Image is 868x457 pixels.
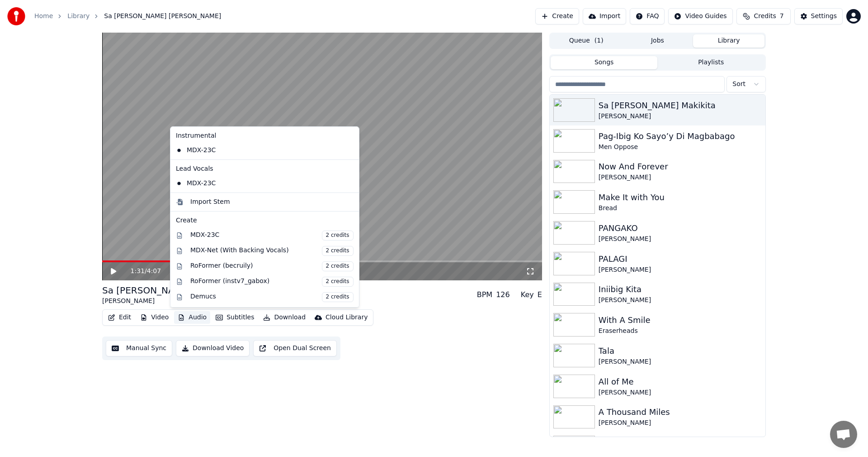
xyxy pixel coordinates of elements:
div: BPM [477,289,492,300]
button: Jobs [622,34,693,48]
div: Sa [PERSON_NAME] Makikita [102,284,232,297]
div: Bread [599,204,762,213]
img: youka [7,7,25,25]
div: E [538,289,542,300]
div: All of Me [599,375,762,388]
div: [PERSON_NAME] [599,112,762,121]
button: Download [259,311,309,324]
div: / [131,267,152,276]
div: Eraserheads [599,327,762,336]
span: 4:07 [147,267,161,276]
span: Credits [754,12,776,21]
span: 2 credits [322,231,354,241]
span: ( 1 ) [594,36,604,45]
div: Now And Forever [599,160,762,173]
div: Cloud Library [325,313,368,322]
button: Subtitles [212,311,258,324]
button: Queue [551,34,622,48]
button: Manual Sync [106,340,172,356]
div: PALAGI [599,253,762,265]
div: Men Oppose [599,143,762,152]
div: [PERSON_NAME] [599,265,762,274]
div: MDX-Net (With Backing Vocals) [190,246,354,256]
button: Edit [104,311,135,324]
div: Tala [599,345,762,357]
span: 2 credits [322,246,354,256]
div: Open chat [830,421,857,448]
button: Import [583,8,626,24]
div: Create [176,216,354,225]
button: Songs [551,56,658,69]
div: Iniibig Kita [599,283,762,296]
span: Sort [732,80,745,89]
div: [PERSON_NAME] [599,296,762,305]
div: MDX-23C [172,176,344,191]
div: Instrumental [172,129,357,143]
button: Settings [794,8,843,24]
span: 2 credits [322,277,354,287]
span: 2 credits [322,261,354,271]
a: Home [34,12,53,21]
span: 7 [780,12,784,21]
button: Video [137,311,172,324]
div: PANGAKO [599,222,762,235]
div: Lead Vocals [172,162,357,176]
div: [PERSON_NAME] [599,173,762,182]
div: MDX-23C [172,143,344,158]
button: Video Guides [668,8,732,24]
button: Playlists [657,56,764,69]
span: 2 credits [322,292,354,302]
div: [PERSON_NAME] [599,357,762,366]
div: Make It with You [599,191,762,204]
span: 1:31 [131,267,145,276]
nav: breadcrumb [34,12,221,21]
button: Create [535,8,579,24]
button: FAQ [630,8,665,24]
span: Sa [PERSON_NAME] [PERSON_NAME] [104,12,221,21]
div: Pag-Ibig Ko Sayo’y Di Magbabago [599,130,762,143]
div: Sa [PERSON_NAME] Makikita [599,99,762,112]
button: Credits7 [736,8,791,24]
div: [PERSON_NAME] [102,297,232,306]
div: Key [521,289,534,300]
div: Import Stem [190,197,230,207]
div: 126 [496,289,510,300]
div: [PERSON_NAME] [599,388,762,397]
div: With A Smile [599,314,762,327]
div: A Thousand Miles [599,406,762,419]
div: RoFormer (becruily) [190,261,354,271]
button: Download Video [176,340,250,356]
div: RoFormer (instv7_gabox) [190,277,354,287]
div: Demucs [190,292,354,302]
button: Open Dual Screen [253,340,337,356]
div: MDX-23C [190,231,354,241]
div: [PERSON_NAME] [599,235,762,244]
div: Settings [811,12,837,21]
div: [PERSON_NAME] [599,419,762,428]
button: Library [693,34,764,48]
a: Library [67,12,90,21]
button: Audio [174,311,210,324]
